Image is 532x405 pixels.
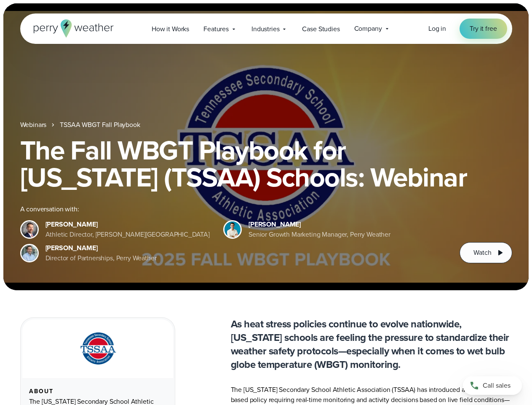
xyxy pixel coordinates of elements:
[152,24,189,34] span: How it Works
[60,120,140,130] a: TSSAA WBGT Fall Playbook
[20,120,47,130] a: Webinars
[45,219,210,229] div: [PERSON_NAME]
[249,219,390,229] div: [PERSON_NAME]
[460,19,507,39] a: Try it free
[483,381,511,391] span: Call sales
[20,137,512,191] h1: The Fall WBGT Playbook for [US_STATE] (TSSAA) Schools: Webinar
[460,242,512,263] button: Watch
[231,317,512,371] p: As heat stress policies continue to evolve nationwide, [US_STATE] schools are feeling the pressur...
[144,20,196,38] a: How it Works
[203,24,229,34] span: Features
[251,24,279,34] span: Industries
[295,20,347,38] a: Case Studies
[302,24,340,34] span: Case Studies
[470,24,497,34] span: Try it free
[21,221,37,238] img: Brian Wyatt
[428,24,446,34] a: Log in
[45,229,210,240] div: Athletic Director, [PERSON_NAME][GEOGRAPHIC_DATA]
[428,24,446,33] span: Log in
[20,204,446,214] div: A conversation with:
[473,248,491,258] span: Watch
[45,253,157,263] div: Director of Partnerships, Perry Weather
[29,388,166,395] div: About
[45,243,157,253] div: [PERSON_NAME]
[20,120,512,130] nav: Breadcrumb
[249,229,390,240] div: Senior Growth Marketing Manager, Perry Weather
[354,24,382,34] span: Company
[21,245,37,261] img: Jeff Wood
[70,329,126,368] img: TSSAA-Tennessee-Secondary-School-Athletic-Association.svg
[463,376,522,395] a: Call sales
[225,221,241,238] img: Spencer Patton, Perry Weather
